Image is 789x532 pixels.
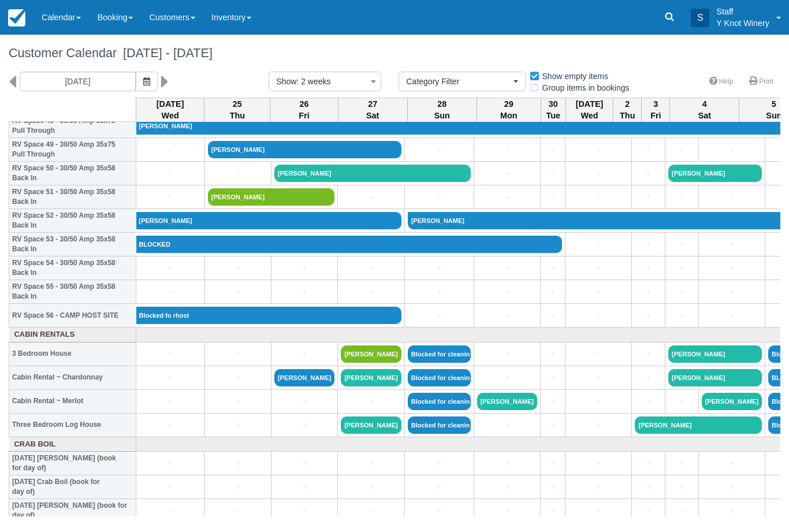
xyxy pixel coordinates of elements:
[702,481,762,493] a: +
[477,286,537,298] a: +
[477,505,537,517] a: +
[613,98,642,122] th: 2 Thu
[477,393,537,410] a: [PERSON_NAME]
[544,191,562,203] a: +
[408,345,471,363] a: Blocked for cleaning
[208,348,268,360] a: +
[477,168,537,180] a: +
[702,286,762,298] a: +
[274,286,334,298] a: +
[136,236,563,253] a: BLOCKED
[408,310,471,322] a: +
[477,98,541,122] th: 29 Mon
[208,188,335,206] a: [PERSON_NAME]
[702,144,762,156] a: +
[208,419,268,431] a: +
[274,369,334,386] a: [PERSON_NAME]
[139,191,202,203] a: +
[477,457,537,470] a: +
[408,505,471,517] a: +
[668,395,695,407] a: +
[529,68,616,85] label: Show empty items
[269,72,381,91] button: Show: 2 weeks
[341,416,401,434] a: [PERSON_NAME]
[477,310,537,322] a: +
[635,348,662,360] a: +
[9,209,136,233] th: RV Space 52 - 30/50 Amp 35x58 Back In
[477,144,537,156] a: +
[136,212,401,229] a: [PERSON_NAME]
[408,481,471,493] a: +
[635,168,662,180] a: +
[568,457,628,470] a: +
[9,162,136,185] th: RV Space 50 - 30/50 Amp 35x58 Back In
[635,144,662,156] a: +
[139,371,202,384] a: +
[568,168,628,180] a: +
[9,114,136,138] th: RV Space 48 - 30/50 Amp 35x75 Pull Through
[642,98,670,122] th: 3 Fri
[668,262,695,274] a: +
[9,46,780,60] h1: Customer Calendar
[635,286,662,298] a: +
[9,233,136,256] th: RV Space 53 - 30/50 Amp 35x58 Back In
[9,499,136,523] th: [DATE] [PERSON_NAME] (book for day of)
[544,310,562,322] a: +
[274,165,471,182] a: [PERSON_NAME]
[341,369,401,386] a: [PERSON_NAME]
[408,286,471,298] a: +
[341,481,401,493] a: +
[568,144,628,156] a: +
[544,505,562,517] a: +
[408,416,471,434] a: Blocked for cleaning
[139,144,202,156] a: +
[702,505,762,517] a: +
[296,77,330,86] span: : 2 weeks
[204,98,270,122] th: 25 Thu
[408,144,471,156] a: +
[9,256,136,280] th: RV Space 54 - 30/50 Amp 35x58 Back In
[477,419,537,431] a: +
[9,304,136,328] th: RV Space 56 - CAMP HOST SITE
[208,395,268,407] a: +
[408,393,471,410] a: Blocked for cleaning
[568,481,628,493] a: +
[529,79,637,96] label: Group items in bookings
[139,481,202,493] a: +
[477,371,537,384] a: +
[635,262,662,274] a: +
[9,389,136,413] th: Cabin Rental ~ Merlot
[568,310,628,322] a: +
[477,481,537,493] a: +
[274,481,334,493] a: +
[274,419,334,431] a: +
[9,475,136,499] th: [DATE] Crab Boil (book for day of)
[407,98,477,122] th: 28 Sun
[208,141,401,158] a: [PERSON_NAME]
[668,144,695,156] a: +
[635,239,662,251] a: +
[670,98,739,122] th: 4 Sat
[635,457,662,470] a: +
[9,138,136,162] th: RV Space 49 - 30/50 Amp 35x75 Pull Through
[208,168,268,180] a: +
[702,457,762,470] a: +
[544,481,562,493] a: +
[341,286,401,298] a: +
[568,262,628,274] a: +
[668,369,762,386] a: [PERSON_NAME]
[568,191,628,203] a: +
[208,286,268,298] a: +
[136,98,204,122] th: [DATE] Wed
[9,366,136,389] th: Cabin Rental ~ Chardonnay
[568,395,628,407] a: +
[117,46,213,60] span: [DATE] - [DATE]
[568,505,628,517] a: +
[544,144,562,156] a: +
[691,9,709,27] div: S
[477,191,537,203] a: +
[668,191,695,203] a: +
[408,191,471,203] a: +
[9,413,136,437] th: Three Bedroom Log House
[668,345,762,363] a: [PERSON_NAME]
